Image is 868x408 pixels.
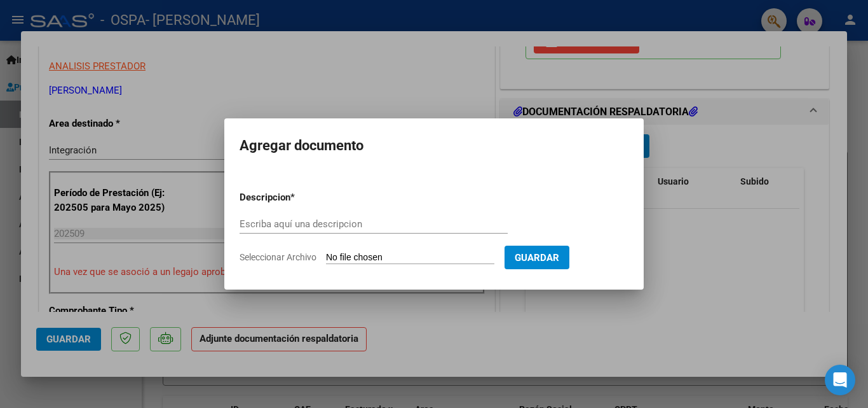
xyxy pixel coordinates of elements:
div: Open Intercom Messenger [825,365,855,395]
span: Guardar [515,252,559,264]
button: Guardar [505,246,569,269]
h2: Agregar documento [240,134,628,158]
span: Seleccionar Archivo [240,252,316,262]
p: Descripcion [240,190,356,205]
